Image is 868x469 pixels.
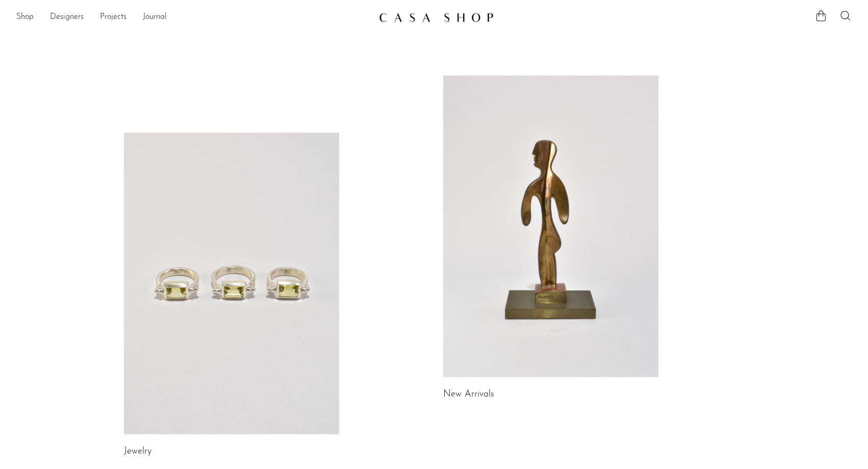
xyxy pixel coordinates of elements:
ul: NEW HEADER MENU [16,9,371,26]
a: Journal [143,11,167,24]
nav: Desktop navigation [16,9,371,26]
a: Shop [16,11,34,24]
a: Projects [100,11,126,24]
a: New Arrivals [443,390,494,399]
a: Designers [50,11,84,24]
a: Jewelry [124,447,151,456]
